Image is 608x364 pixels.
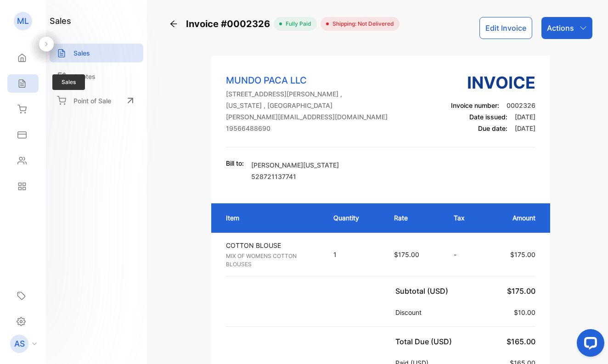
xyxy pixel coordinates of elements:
span: Sales [52,74,85,90]
p: 1 [333,250,376,259]
span: $10.00 [514,308,535,316]
h3: Invoice [451,70,535,95]
p: [PERSON_NAME][US_STATE] [251,160,339,170]
span: $165.00 [507,337,535,346]
p: Quantity [333,213,376,223]
span: [DATE] [515,113,535,121]
button: Actions [541,17,592,39]
p: [US_STATE] , [GEOGRAPHIC_DATA] [226,101,388,110]
p: Discount [395,308,425,317]
p: 19566488690 [226,123,388,133]
p: MIX OF WOMENS COTTON BLOUSES [226,252,317,269]
p: Tax [454,213,476,223]
a: Sales [50,44,143,62]
h1: sales [50,15,71,27]
p: Total Due (USD) [395,336,456,347]
p: [PERSON_NAME][EMAIL_ADDRESS][DOMAIN_NAME] [226,112,388,122]
p: AS [14,338,25,350]
p: 528721137741 [251,172,339,181]
p: Item [226,213,315,223]
p: Amount [494,213,535,223]
p: Rate [394,213,435,223]
span: Invoice number: [451,101,499,109]
span: Shipping: Not Delivered [329,20,394,28]
span: $175.00 [394,251,419,258]
span: [DATE] [515,124,535,132]
p: Sales [73,48,90,58]
span: $175.00 [507,286,535,296]
span: 0002326 [507,101,535,109]
span: Due date: [478,124,507,132]
p: - [454,250,476,259]
p: Bill to: [226,158,244,168]
span: fully paid [282,20,311,28]
p: COTTON BLOUSE [226,241,317,250]
p: MUNDO PACA LLC [226,73,388,87]
p: Point of Sale [73,96,111,106]
span: Date issued: [469,113,507,121]
iframe: LiveChat chat widget [569,325,608,364]
p: Actions [547,22,574,34]
p: Subtotal (USD) [395,286,452,297]
span: $175.00 [510,251,535,258]
p: ML [17,15,29,27]
p: Quotes [73,72,96,81]
button: Edit Invoice [479,17,532,39]
a: Point of Sale [50,90,143,111]
a: Quotes [50,67,143,86]
p: [STREET_ADDRESS][PERSON_NAME] , [226,89,388,99]
span: Invoice #0002326 [186,17,274,31]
